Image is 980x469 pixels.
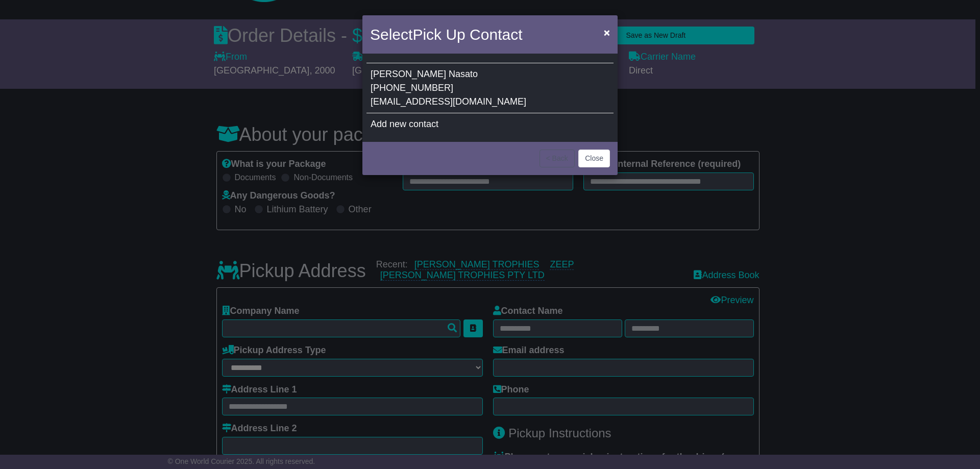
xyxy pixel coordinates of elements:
span: Add new contact [371,119,438,129]
span: Contact [470,26,522,43]
span: [PERSON_NAME] [371,69,446,79]
button: < Back [540,150,575,167]
span: Pick Up [412,26,465,43]
span: [PHONE_NUMBER] [371,83,453,93]
button: Close [578,150,610,167]
button: Close [599,22,615,43]
span: [EMAIL_ADDRESS][DOMAIN_NAME] [371,96,526,107]
span: × [604,27,610,38]
h4: Select [370,23,522,46]
span: Nasato [449,69,478,79]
